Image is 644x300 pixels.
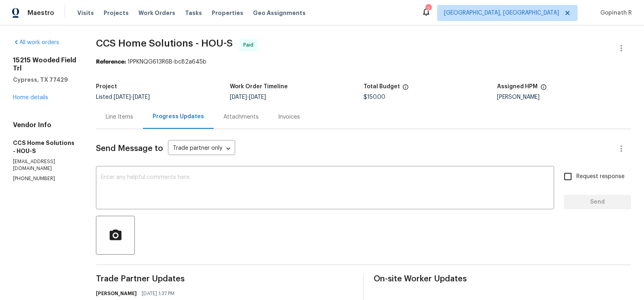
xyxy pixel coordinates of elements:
span: Send Message to [96,145,163,153]
h5: Cypress, TX 77429 [13,76,77,84]
div: Trade partner only [168,142,235,155]
span: Listed [96,94,150,100]
span: Request response [576,172,625,181]
span: Visits [77,9,94,17]
h4: Vendor Info [13,121,77,129]
span: The hpm assigned to this work order. [540,84,547,94]
span: [GEOGRAPHIC_DATA], [GEOGRAPHIC_DATA] [444,9,559,17]
span: - [114,94,150,100]
h5: Project [96,84,117,89]
span: The total cost of line items that have been proposed by Opendoor. This sum includes line items th... [402,84,409,94]
div: Attachments [223,113,259,121]
span: Maestro [28,9,54,17]
h2: 15215 Wooded Field Trl [13,56,77,72]
span: Geo Assignments [253,9,306,17]
span: Properties [212,9,243,17]
span: Tasks [185,10,202,16]
span: Paid [243,41,257,49]
div: Progress Updates [153,113,204,121]
a: Home details [13,95,48,100]
p: [PHONE_NUMBER] [13,175,77,182]
div: 1PPKNQG613R6B-bc82a645b [96,58,631,66]
span: $150.00 [363,94,385,100]
b: Reference: [96,59,126,65]
span: [DATE] [114,94,131,100]
div: [PERSON_NAME] [497,94,631,100]
span: Trade Partner Updates [96,275,353,283]
h5: Work Order Timeline [230,84,288,89]
span: Projects [104,9,129,17]
h5: Total Budget [363,84,400,89]
a: All work orders [13,40,59,45]
span: Gopinath R [597,9,632,17]
span: On-site Worker Updates [374,275,631,283]
h6: [PERSON_NAME] [96,289,137,298]
span: CCS Home Solutions - HOU-S [96,38,233,48]
h5: Assigned HPM [497,84,538,89]
span: - [230,94,266,100]
span: [DATE] [230,94,247,100]
p: [EMAIL_ADDRESS][DOMAIN_NAME] [13,158,77,172]
span: [DATE] [133,94,150,100]
span: Work Orders [138,9,175,17]
span: [DATE] [249,94,266,100]
div: Invoices [278,113,300,121]
h5: CCS Home Solutions - HOU-S [13,139,77,155]
div: Line Items [106,113,133,121]
span: [DATE] 1:37 PM [142,289,174,298]
div: 2 [425,5,431,13]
